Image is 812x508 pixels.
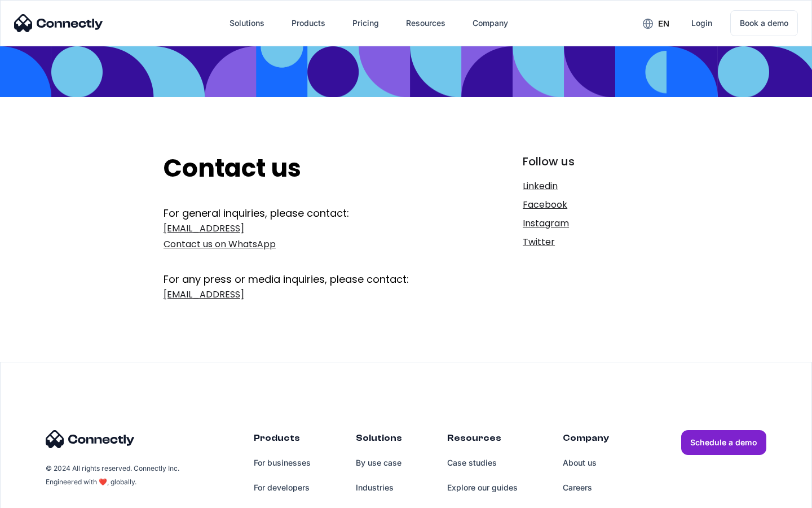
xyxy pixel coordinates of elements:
div: Products [254,430,311,450]
div: Pricing [352,15,379,31]
div: Solutions [356,430,402,450]
a: Book a demo [730,10,798,36]
div: Resources [447,430,518,450]
div: Company [473,15,508,31]
img: Connectly Logo [46,430,135,448]
a: Industries [356,475,402,500]
div: Solutions [230,15,264,31]
a: By use case [356,450,402,475]
a: Schedule a demo [681,430,766,455]
div: For general inquiries, please contact: [164,206,449,221]
a: For developers [254,475,311,500]
a: Careers [563,475,609,500]
div: Company [563,430,609,450]
img: Connectly Logo [14,14,103,32]
a: About us [563,450,609,475]
ul: Language list [23,488,68,504]
div: en [658,16,669,32]
div: Products [292,15,325,31]
h2: Contact us [164,154,449,183]
div: Login [691,15,712,31]
a: Twitter [523,234,648,250]
div: © 2024 All rights reserved. Connectly Inc. Engineered with ❤️, globally. [46,462,181,489]
a: [EMAIL_ADDRESS]Contact us on WhatsApp [164,221,449,252]
a: Login [682,10,721,37]
a: Linkedin [523,178,648,194]
div: Resources [406,15,445,31]
div: Follow us [523,154,648,169]
aside: Language selected: English [11,488,68,504]
a: Instagram [523,216,648,231]
a: Explore our guides [447,475,518,500]
a: Case studies [447,450,518,475]
a: Pricing [343,10,388,37]
div: For any press or media inquiries, please contact: [164,255,449,287]
a: For businesses [254,450,311,475]
a: [EMAIL_ADDRESS] [164,287,449,303]
a: Facebook [523,197,648,213]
